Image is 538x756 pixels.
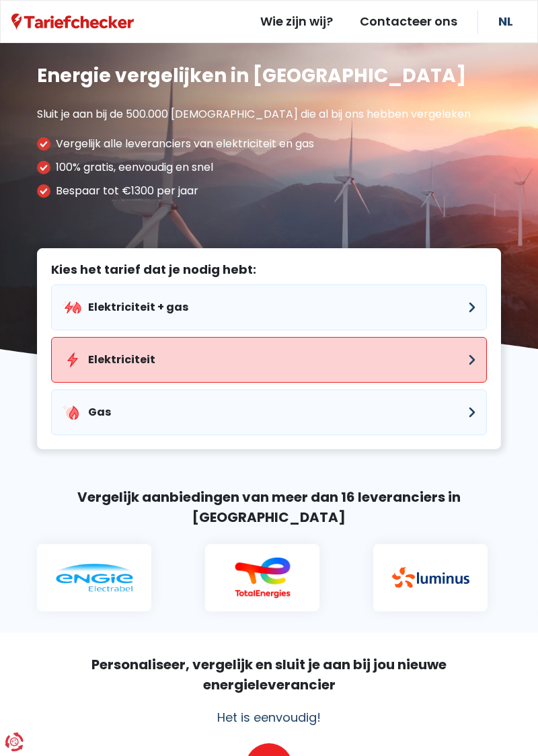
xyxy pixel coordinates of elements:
img: Tariefchecker logo [11,13,134,30]
p: Sluit je aan bij de 500.000 [DEMOGRAPHIC_DATA] die al bij ons hebben vergeleken [37,108,471,120]
button: Elektriciteit [51,337,487,383]
li: Bespaar tot €1300 per jaar [37,184,471,198]
label: Kies het tarief dat je nodig hebt: [51,262,487,277]
a: Tariefchecker [11,13,134,30]
h2: Vergelijk aanbiedingen van meer dan 16 leveranciers in [GEOGRAPHIC_DATA] [37,487,501,527]
button: Gas [51,389,487,435]
h1: Energie vergelijken in [GEOGRAPHIC_DATA] [37,65,471,87]
button: Elektriciteit + gas [51,285,487,330]
img: Total Energies [220,557,297,599]
li: Vergelijk alle leveranciers van elektriciteit en gas [37,137,471,151]
img: Luminus [388,567,465,588]
img: Engie electrabel [52,564,129,592]
h2: Personaliseer, vergelijk en sluit je aan bij jou nieuwe energieleverancier [37,654,501,695]
li: 100% gratis, eenvoudig en snel [37,161,471,174]
div: Het is eenvoudig! [37,708,501,726]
